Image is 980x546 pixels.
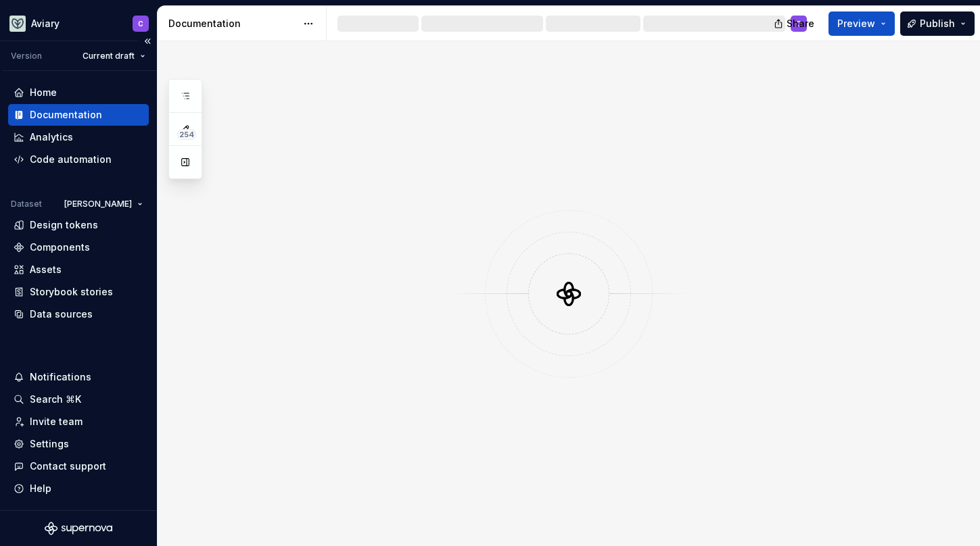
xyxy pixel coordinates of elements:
div: Home [30,86,57,99]
span: Preview [837,17,875,30]
div: Aviary [31,17,60,30]
button: AviaryC [3,9,154,38]
span: Current draft [83,51,135,61]
button: Contact support [8,455,149,477]
div: Analytics [30,130,73,144]
button: Collapse sidebar [138,32,157,51]
div: Invite team [30,415,83,428]
button: [PERSON_NAME] [58,195,149,214]
div: Documentation [168,17,296,30]
button: Search ⌘K [8,389,149,410]
span: [PERSON_NAME] [64,199,132,209]
div: Data sources [30,307,93,321]
div: Settings [30,437,69,451]
div: Notifications [30,370,91,384]
a: Assets [8,259,149,280]
span: 254 [177,129,196,140]
a: Documentation [8,104,149,126]
a: Design tokens [8,214,149,236]
button: Share [767,11,823,36]
div: Components [30,241,90,254]
a: Components [8,237,149,258]
a: Invite team [8,411,149,432]
div: Storybook stories [30,285,113,299]
button: Notifications [8,366,149,388]
div: Assets [30,263,62,276]
div: Design tokens [30,218,98,232]
button: Publish [900,11,975,36]
span: Share [787,17,814,30]
div: Help [30,482,51,495]
div: Documentation [30,108,102,122]
button: Current draft [76,47,151,66]
img: 256e2c79-9abd-4d59-8978-03feab5a3943.png [9,16,26,32]
a: Settings [8,433,149,455]
span: Publish [920,17,955,30]
div: Version [11,51,42,61]
a: Code automation [8,149,149,170]
div: Search ⌘K [30,393,81,406]
div: Code automation [30,153,112,166]
a: Analytics [8,126,149,148]
div: Dataset [11,199,42,209]
button: Help [8,478,149,499]
a: Data sources [8,303,149,325]
div: Contact support [30,460,106,473]
svg: Supernova Logo [45,522,112,535]
div: C [138,18,143,29]
a: Home [8,82,149,103]
button: Preview [829,11,895,36]
a: Storybook stories [8,281,149,303]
